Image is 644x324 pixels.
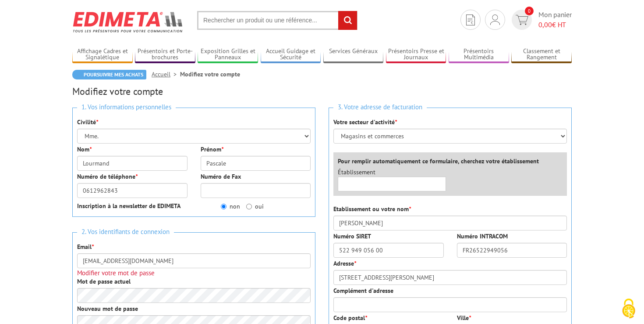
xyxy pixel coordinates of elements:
[180,70,240,79] li: Modifiez votre compte
[201,172,241,181] label: Numéro de Fax
[77,277,131,286] label: Mot de passe actuel
[333,232,371,241] label: Numéro SIRET
[77,101,176,113] span: 1. Vos informations personnelles
[449,47,509,62] a: Présentoirs Multimédia
[525,7,534,15] span: 0
[221,202,240,211] label: non
[457,232,508,241] label: Numéro INTRACOM
[261,47,321,62] a: Accueil Guidage et Sécurité
[72,70,146,79] a: Poursuivre mes achats
[538,20,552,29] span: 0,00
[333,101,427,113] span: 3. Votre adresse de facturation
[457,313,471,322] label: Ville
[77,145,92,154] label: Nom
[510,10,572,30] a: devis rapide 0 Mon panier 0,00€ HT
[77,304,138,313] label: Nouveau mot de passe
[77,118,98,126] label: Civilité
[323,47,384,62] a: Services Généraux
[135,47,195,62] a: Présentoirs et Porte-brochures
[72,6,184,38] img: Edimeta
[77,172,138,181] label: Numéro de téléphone
[331,168,453,191] div: Établissement
[333,286,393,295] label: Complément d'adresse
[538,20,572,30] span: € HT
[77,202,180,210] strong: Inscription à la newsletter de EDIMETA
[516,15,528,25] img: devis rapide
[386,47,446,62] a: Présentoirs Presse et Journaux
[77,226,174,238] span: 2. Vos identifiants de connexion
[333,118,397,126] label: Votre secteur d'activité
[333,313,367,322] label: Code postal
[333,259,356,268] label: Adresse
[246,202,264,211] label: oui
[618,298,640,320] img: Cookies (fenêtre modale)
[338,157,539,166] label: Pour remplir automatiquement ce formulaire, cherchez votre établissement
[72,47,133,62] a: Affichage Cadres et Signalétique
[197,11,357,30] input: Rechercher un produit ou une référence...
[538,10,572,30] span: Mon panier
[77,269,155,277] span: Modifier votre mot de passe
[511,47,572,62] a: Classement et Rangement
[72,86,572,97] h2: Modifiez votre compte
[77,242,94,251] label: Email
[152,70,180,78] a: Accueil
[246,204,252,209] input: oui
[221,204,226,209] input: non
[613,294,644,324] button: Cookies (fenêtre modale)
[198,47,258,62] a: Exposition Grilles et Panneaux
[201,145,223,154] label: Prénom
[333,205,411,213] label: Etablissement ou votre nom
[490,14,500,25] img: devis rapide
[466,14,475,25] img: devis rapide
[338,11,357,30] input: rechercher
